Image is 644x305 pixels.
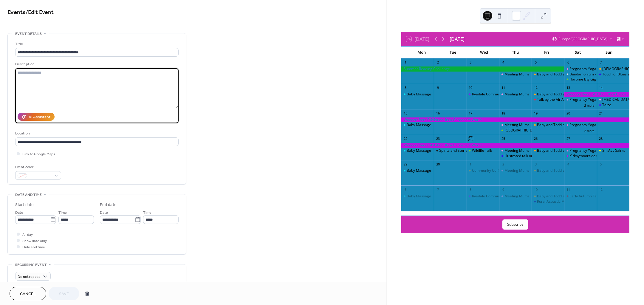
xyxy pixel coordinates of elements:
span: Hide end time [22,244,45,250]
div: Early Autumn Fair [569,194,599,199]
div: Meeting Mums [499,123,532,128]
div: Meeting Mums [504,168,530,173]
div: Illustrated talk on the history of the Pirates of Penzance [499,154,532,159]
div: 2 [436,60,440,65]
div: Sun [593,47,625,58]
div: Touch of Blues and Pizza [597,72,629,77]
div: 4 [501,60,505,65]
div: Baby and Toddler Group [537,148,578,153]
div: Breast Cancer Charity Tractor Run [597,97,629,102]
div: Meeting Mums [499,194,532,199]
button: AI Assistant [18,113,55,121]
div: Church Open Day, Pockley [597,66,629,72]
div: Meeting Mums [499,92,532,97]
div: 19 [533,111,538,115]
div: 10 [468,86,473,90]
div: Pregnancy Yoga [564,148,597,153]
div: Baby Massage [401,123,434,128]
div: 25 [501,137,505,141]
span: Do not repeat [18,273,40,280]
div: Mon [406,47,437,58]
div: 3 [468,60,473,65]
div: Baby Massage [401,148,434,153]
button: 2 more [582,103,597,108]
div: Meeting Mums [504,194,530,199]
div: Meeting Mums [499,72,532,77]
div: 27 [566,137,570,141]
div: Wildlife Talk [472,148,492,153]
div: Start date [15,202,34,208]
div: Pregnancy Yoga [569,148,596,153]
div: 28 [599,137,603,141]
span: Date and time [15,192,42,198]
span: Event details [15,31,42,37]
div: Pregnancy Yoga [569,97,596,102]
div: Ryedale Community Drop-in [467,92,499,97]
div: Taize [597,103,629,108]
div: 9 [436,86,440,90]
div: Illustrated talk on the history of the Pirates of Penzance [504,154,596,159]
div: Kirkbymoorside Community Garden Drop in Sessions [499,128,532,133]
div: 5 [599,162,603,166]
span: Europe/[GEOGRAPHIC_DATA] [558,37,608,41]
div: 12 [533,86,538,90]
div: Spirits and Stories [439,148,469,153]
div: Bandamonium - Massed Band Concert [569,72,634,77]
div: Baby Massage [401,194,434,199]
div: 8 [403,86,408,90]
div: 16 [436,111,440,115]
div: Ryedale Community Drop-in [467,194,499,199]
span: Link to Google Maps [22,151,55,157]
div: 11 [501,86,505,90]
div: Pregnancy Yoga [564,66,597,72]
div: Rural Acoustic Music (RAM) [532,199,564,204]
span: Recurring event [15,262,47,268]
div: 24 [468,137,473,141]
div: 12 [599,187,603,192]
div: Baby and Toddler Group [532,194,564,199]
div: Baby Massage [401,168,434,173]
div: Event color [15,164,60,170]
div: Description [15,61,177,67]
div: Baby and Toddler Group [537,92,578,97]
div: Touch of Blues and Pizza [602,72,643,77]
span: Date [15,210,23,216]
div: Sm’ALL Saints [602,148,625,153]
div: 4 [566,162,570,166]
div: 17 [468,111,473,115]
div: Pregnancy Yoga [564,123,597,128]
div: Baby and Toddler Group [537,168,578,173]
div: Woodcrafters Exhibition: Its a Gardeners World [401,143,629,148]
div: Kirkbymoorside Community Awards [569,154,629,159]
div: Baby Massage [407,148,431,153]
div: Taize [602,103,611,108]
div: Fri [531,47,562,58]
div: Meeting Mums [504,72,530,77]
div: Sm’ALL Saints [597,148,629,153]
div: Baby and Toddler Group [532,148,564,153]
div: Community Coffee Morning [467,168,499,173]
div: Tue [437,47,469,58]
span: Cancel [20,291,36,297]
div: Title [15,41,177,47]
div: Baby Massage [407,194,431,199]
div: 10 [533,187,538,192]
div: Wed [468,47,500,58]
div: 2 [501,162,505,166]
div: Community Coffee Morning [472,168,518,173]
div: Meeting Mums [499,148,532,153]
div: 9 [501,187,505,192]
div: 23 [436,137,440,141]
div: 20 [566,111,570,115]
div: End date [100,202,117,208]
div: 26 [533,137,538,141]
div: Meeting Mums [504,123,530,128]
div: Meeting Mums [504,92,530,97]
div: Early Autumn Fair [564,194,597,199]
div: 18 [501,111,505,115]
div: Pregnancy Yoga [569,123,596,128]
div: Baby and Toddler Group [532,72,564,77]
div: Baby and Toddler Group [532,168,564,173]
span: Date [100,210,108,216]
div: 15 [403,111,408,115]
